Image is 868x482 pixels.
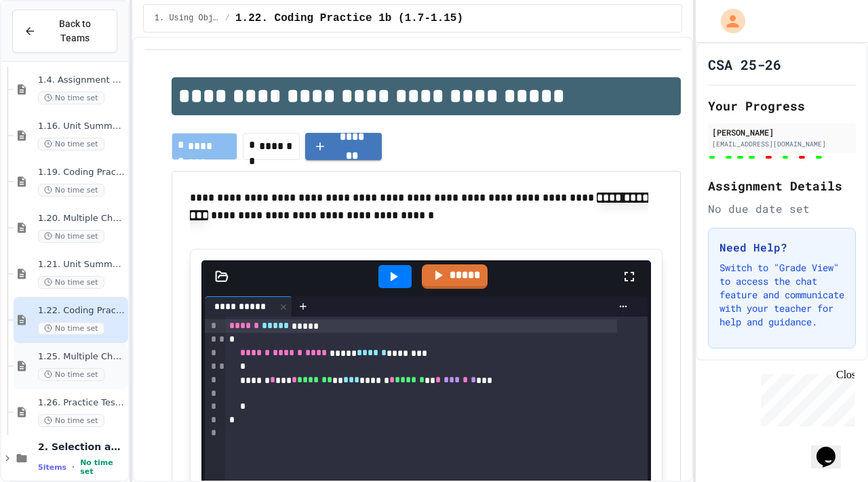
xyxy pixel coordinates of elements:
span: 1.22. Coding Practice 1b (1.7-1.15) [235,10,463,26]
span: • [72,462,75,473]
iframe: chat widget [755,369,854,426]
span: 1.20. Multiple Choice Exercises for Unit 1a (1.1-1.6) [38,213,125,224]
div: No due date set [708,201,856,217]
button: Back to Teams [12,9,117,53]
span: No time set [80,458,125,476]
div: My Account [707,5,749,37]
span: No time set [38,368,104,381]
span: No time set [38,322,104,335]
span: Back to Teams [44,17,106,45]
span: 1. Using Objects and Methods [155,13,220,24]
span: No time set [38,230,104,243]
span: No time set [38,92,104,104]
span: 1.26. Practice Test for Objects (1.12-1.14) [38,397,125,409]
span: 1.25. Multiple Choice Exercises for Unit 1b (1.9-1.15) [38,351,125,363]
span: 1.21. Unit Summary 1b (1.7-1.15) [38,259,125,270]
span: 1.16. Unit Summary 1a (1.1-1.6) [38,121,125,132]
p: Switch to "Grade View" to access the chat feature and communicate with your teacher for help and ... [719,261,844,329]
h3: Need Help? [719,239,844,256]
h1: CSA 25-26 [708,55,781,74]
h2: Assignment Details [708,176,856,195]
span: / [225,13,230,24]
div: [PERSON_NAME] [712,126,852,138]
span: 2. Selection and Iteration [38,441,125,453]
span: 1.22. Coding Practice 1b (1.7-1.15) [38,305,125,317]
iframe: chat widget [811,428,854,468]
span: 1.19. Coding Practice 1a (1.1-1.6) [38,167,125,178]
span: 1.4. Assignment and Input [38,75,125,86]
span: 5 items [38,463,66,472]
span: No time set [38,184,104,197]
span: No time set [38,138,104,150]
span: No time set [38,276,104,289]
h2: Your Progress [708,96,856,115]
span: No time set [38,414,104,427]
div: Chat with us now!Close [5,5,94,86]
div: [EMAIL_ADDRESS][DOMAIN_NAME] [712,139,852,149]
